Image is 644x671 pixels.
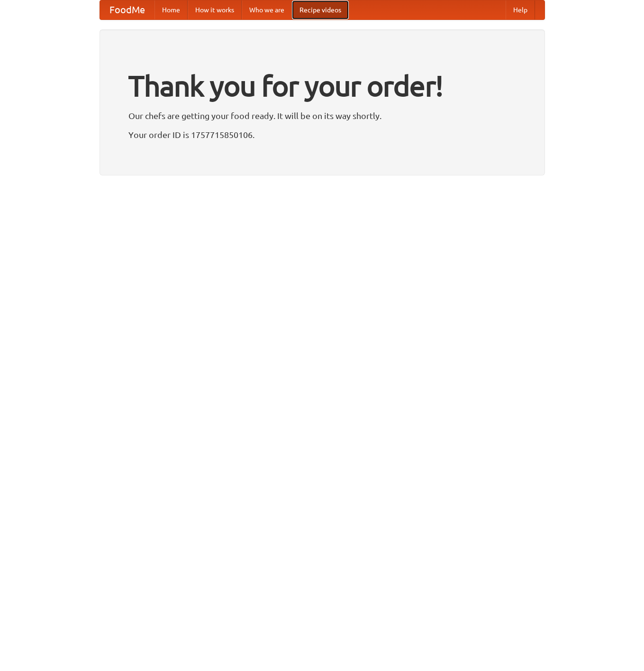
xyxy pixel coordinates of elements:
[128,109,516,123] p: Our chefs are getting your food ready. It will be on its way shortly.
[100,0,154,19] a: FoodMe
[128,63,516,109] h1: Thank you for your order!
[128,128,516,142] p: Your order ID is 1757715850106.
[188,0,242,19] a: How it works
[154,0,188,19] a: Home
[292,0,349,19] a: Recipe videos
[506,0,535,19] a: Help
[242,0,292,19] a: Who we are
